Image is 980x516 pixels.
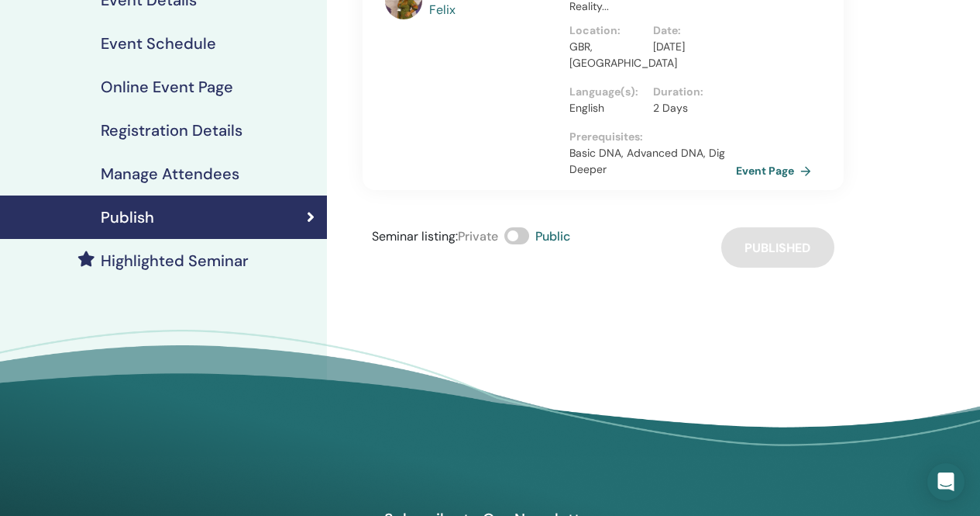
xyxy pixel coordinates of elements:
p: [DATE] [653,39,727,55]
span: Public [535,228,570,244]
span: Private [458,228,498,244]
p: Duration : [653,84,727,100]
p: English [569,100,643,116]
h4: Registration Details [101,121,242,140]
p: Language(s) : [569,84,643,100]
p: 2 Days [653,100,727,116]
h4: Publish [101,208,154,227]
h4: Manage Attendees [101,164,239,183]
p: Basic DNA, Advanced DNA, Dig Deeper [569,145,736,178]
p: Prerequisites : [569,129,736,145]
p: Date : [653,23,727,39]
span: Seminar listing : [372,228,458,244]
p: GBR, [GEOGRAPHIC_DATA] [569,39,643,71]
h4: Online Event Page [101,78,233,96]
h4: Highlighted Seminar [101,251,249,270]
h4: Event Schedule [101,34,216,53]
a: Event Page [736,159,817,182]
p: Location : [569,23,643,39]
div: Open Intercom Messenger [927,463,965,500]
